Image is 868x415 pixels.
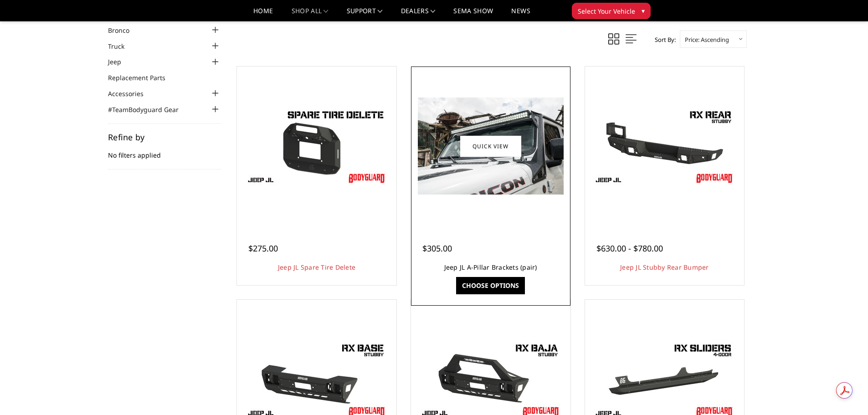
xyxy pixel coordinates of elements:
[642,6,645,15] span: ▾
[108,89,155,98] a: Accessories
[456,277,525,294] a: Choose Options
[239,69,394,224] a: Jeep JL Spare Tire Delete Jeep JL Spare Tire Delete
[596,243,663,254] span: $630.00 - $780.00
[572,3,651,19] button: Select Your Vehicle
[292,8,329,21] a: shop all
[650,33,676,46] label: Sort By:
[418,97,564,195] img: Jeep JL A-Pillar Brackets (pair)
[108,57,133,67] a: Jeep
[108,133,221,141] h5: Refine by
[248,243,278,254] span: $275.00
[422,243,452,254] span: $305.00
[460,135,521,157] a: Quick view
[453,8,493,21] a: SEMA Show
[108,105,190,114] a: #TeamBodyguard Gear
[822,371,868,415] iframe: Chat Widget
[401,8,436,21] a: Dealers
[108,133,221,169] div: No filters applied
[108,26,141,35] a: Bronco
[511,8,530,21] a: News
[413,69,568,224] a: Jeep JL A-Pillar Brackets (pair) Jeep JL A-Pillar Brackets (pair)
[108,73,177,82] a: Replacement Parts
[278,263,355,272] a: Jeep JL Spare Tire Delete
[347,8,383,21] a: Support
[620,263,709,272] a: Jeep JL Stubby Rear Bumper
[444,263,537,272] a: Jeep JL A-Pillar Brackets (pair)
[587,69,742,224] a: Jeep JL Stubby Rear Bumper Jeep JL Stubby Rear Bumper
[253,8,273,21] a: Home
[578,6,635,16] span: Select Your Vehicle
[108,41,136,51] a: Truck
